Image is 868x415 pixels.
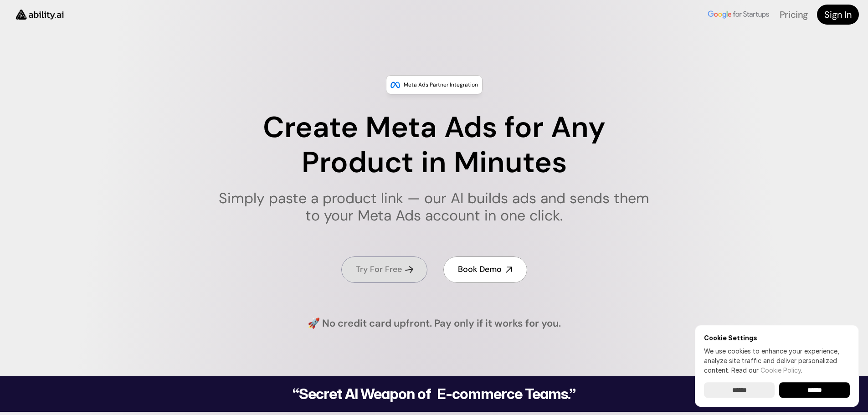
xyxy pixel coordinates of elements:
[269,387,599,401] h2: “Secret AI Weapon of E-commerce Teams.”
[704,334,850,342] h6: Cookie Settings
[458,264,502,275] h4: Book Demo
[213,190,655,225] h1: Simply paste a product link — our AI builds ads and sends them to your Meta Ads account in one cl...
[341,256,427,282] a: Try For Free
[824,8,852,21] h4: Sign In
[704,346,850,375] p: We use cookies to enhance your experience, analyze site traffic and deliver personalized content.
[760,366,801,374] a: Cookie Policy
[780,9,808,20] a: Pricing
[404,80,478,89] p: Meta Ads Partner Integration
[308,317,561,331] h4: 🚀 No credit card upfront. Pay only if it works for you.
[443,256,527,282] a: Book Demo
[731,366,802,374] span: Read our .
[213,110,655,180] h1: Create Meta Ads for Any Product in Minutes
[356,264,402,275] h4: Try For Free
[817,5,859,25] a: Sign In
